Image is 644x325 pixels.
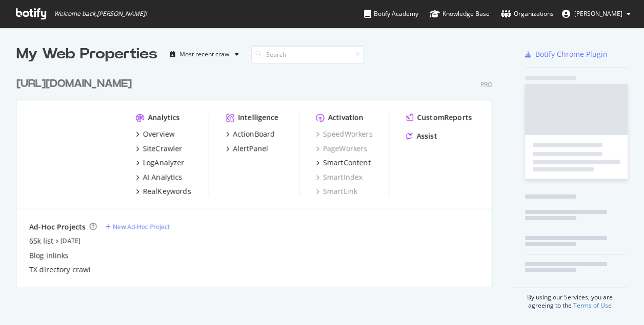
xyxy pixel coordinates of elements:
[226,143,268,154] a: AlertPanel
[251,46,364,63] input: Search
[406,113,472,123] a: CustomReports
[316,129,373,139] a: SpeedWorkers
[16,77,132,92] div: [URL][DOMAIN_NAME]
[54,10,147,18] span: Welcome back, [PERSON_NAME] !
[316,186,357,197] a: SmartLink
[105,222,170,231] a: New Ad-Hoc Project
[535,49,608,59] div: Botify Chrome Plugin
[179,51,231,57] div: Most recent crawl
[29,265,91,275] a: TX directory crawl
[328,113,364,123] div: Activation
[29,250,69,261] a: Blog inlinks
[16,44,157,64] div: My Web Properties
[226,129,275,139] a: ActionBoard
[143,143,183,154] div: SiteCrawler
[143,186,191,197] div: RealKeywords
[16,77,136,92] a: [URL][DOMAIN_NAME]
[136,186,191,197] a: RealKeywords
[29,113,119,184] img: https://www.rula.com/
[480,80,492,89] div: Pro
[406,131,437,141] a: Assist
[136,158,185,168] a: LogAnalyzer
[16,64,500,287] div: grid
[29,222,86,232] div: Ad-Hoc Projects
[323,158,371,168] div: SmartContent
[316,158,371,168] a: SmartContent
[143,158,185,168] div: LogAnalyzer
[29,236,53,246] a: 65k list
[113,222,170,231] div: New Ad-Hoc Project
[364,9,418,19] div: Botify Academy
[143,172,183,182] div: AI Analytics
[316,172,363,182] a: SmartIndex
[501,9,554,19] div: Organizations
[143,129,175,139] div: Overview
[525,49,608,59] a: Botify Chrome Plugin
[417,113,472,123] div: CustomReports
[574,9,622,18] span: Nick Schurk
[136,143,183,154] a: SiteCrawler
[233,129,275,139] div: ActionBoard
[316,143,368,154] a: PageWorkers
[136,172,183,182] a: AI Analytics
[233,143,268,154] div: AlertPanel
[430,9,490,19] div: Knowledge Base
[61,236,80,245] a: [DATE]
[512,288,628,310] div: By using our Services, you are agreeing to the
[416,131,437,141] div: Assist
[554,6,639,22] button: [PERSON_NAME]
[166,46,243,62] button: Most recent crawl
[238,113,278,123] div: Intelligence
[136,129,175,139] a: Overview
[573,301,612,310] a: Terms of Use
[148,113,180,123] div: Analytics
